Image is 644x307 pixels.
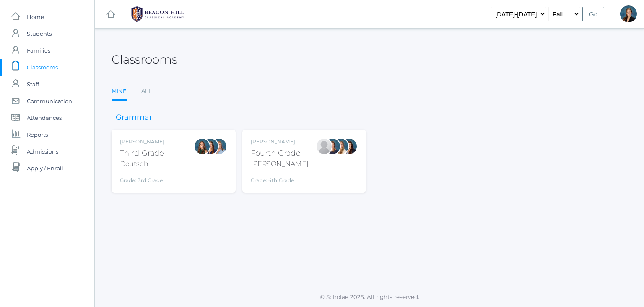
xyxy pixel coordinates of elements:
[112,53,177,66] h2: Classrooms
[341,138,358,155] div: Bonny Mohan
[27,93,72,109] span: Communication
[582,7,604,21] input: Go
[332,138,349,155] div: Aubree Morrell
[27,160,63,177] span: Apply / Enroll
[27,109,62,126] span: Attendances
[251,172,309,184] div: Grade: 4th Grade
[202,138,219,155] div: Lori Webster
[210,138,227,155] div: Jessica Hibbard
[620,5,637,22] div: Allison Smith
[27,126,48,143] span: Reports
[316,138,332,155] div: Laura Ewing
[251,148,309,159] div: Fourth Grade
[27,59,58,76] span: Classrooms
[27,42,50,59] span: Families
[27,143,58,160] span: Admissions
[112,114,156,122] h3: Grammar
[324,138,341,155] div: Ellie Bradley
[251,159,309,169] div: [PERSON_NAME]
[120,138,164,146] div: [PERSON_NAME]
[141,83,152,100] a: All
[126,4,189,25] img: BHCALogos-05-308ed15e86a5a0abce9b8dd61676a3503ac9727e845dece92d48e8588c001991.png
[27,8,44,25] span: Home
[27,25,52,42] span: Students
[112,83,127,101] a: Mine
[120,159,164,169] div: Deutsch
[27,76,39,93] span: Staff
[95,293,644,301] p: © Scholae 2025. All rights reserved.
[120,148,164,159] div: Third Grade
[120,172,164,184] div: Grade: 3rd Grade
[251,138,309,146] div: [PERSON_NAME]
[194,138,210,155] div: Andrea Deutsch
